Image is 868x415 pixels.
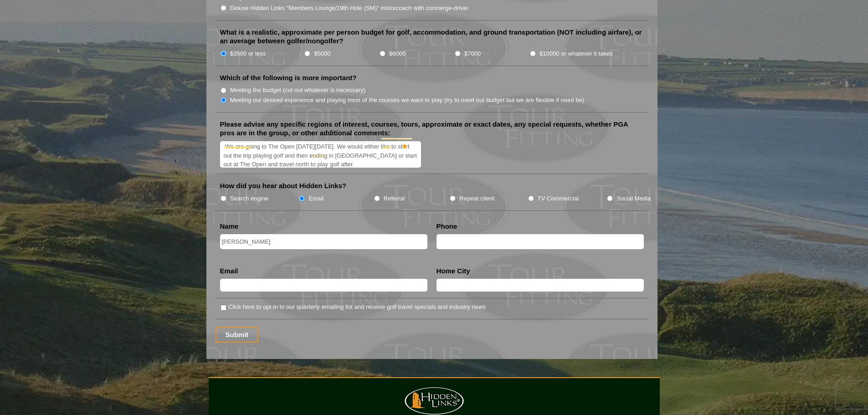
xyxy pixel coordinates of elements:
[230,194,269,203] label: Search engine
[230,49,266,58] label: $3500 or less
[459,194,494,203] label: Repeat client
[314,49,330,58] label: $5000
[616,194,651,203] label: Social Media
[308,194,324,203] label: Email
[384,194,405,203] label: Referral
[464,49,481,58] label: $7000
[389,49,406,58] label: $6000
[538,194,579,203] label: TV Commercial
[437,222,457,231] label: Phone
[539,49,613,58] label: $10000 or whatever it takes
[220,141,421,168] textarea: To enrich screen reader interactions, please activate Accessibility in Grammarly extension settings
[228,302,486,312] label: Click here to opt-in to our quarterly emailing list and receive golf travel specials and industry...
[216,327,259,343] input: Submit
[437,266,470,276] label: Home City
[220,222,239,231] label: Name
[230,4,469,13] label: Deluxe Hidden Links "Members Lounge/19th Hole (SM)" motorcoach with concierge-driver
[220,28,644,46] label: What is a realistic, approximate per person budget for golf, accommodation, and ground transporta...
[220,120,644,138] label: Please advise any specific regions of interest, courses, tours, approximate or exact dates, any s...
[230,86,365,95] label: Meeting the budget (cut out whatever is necessary)
[220,73,357,82] label: Which of the following is more important?
[220,181,347,190] label: How did you hear about Hidden Links?
[220,266,238,276] label: Email
[230,96,585,105] label: Meeting our desired experience and playing most of the courses we want to play (try to meet our b...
